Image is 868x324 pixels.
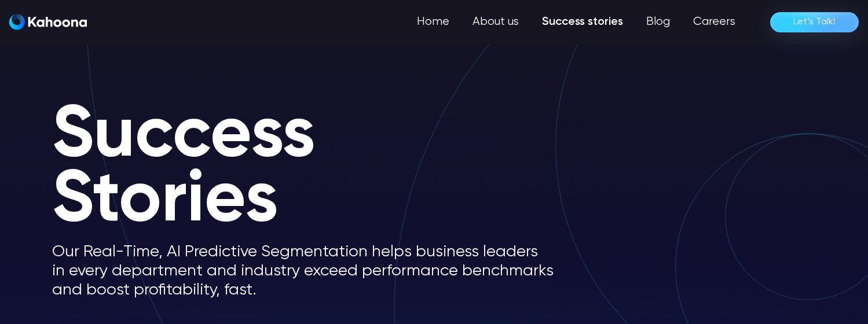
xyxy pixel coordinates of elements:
img: Kahoona logo white [9,14,87,30]
a: home [9,14,87,31]
a: Home [405,10,461,34]
p: Our Real-Time, AI Predictive Segmentation helps business leaders in every department and industry... [52,242,573,300]
h1: Success Stories [52,104,573,233]
div: Let’s Talk! [793,13,836,31]
a: About us [461,10,530,34]
a: Blog [635,10,682,34]
a: Success stories [530,10,635,34]
a: Let’s Talk! [770,12,859,32]
a: Careers [682,10,747,34]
